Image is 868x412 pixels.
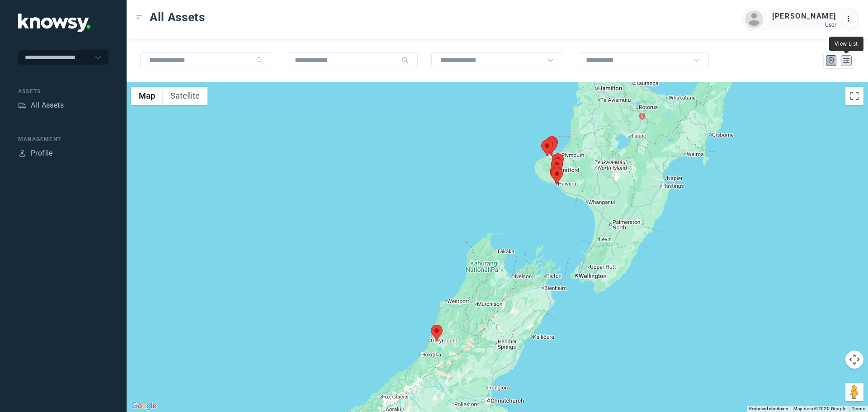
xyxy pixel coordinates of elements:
[150,9,205,25] span: All Assets
[18,87,108,95] div: Assets
[846,15,855,22] tspan: ...
[845,87,863,105] button: Toggle fullscreen view
[18,149,26,157] div: Profile
[18,14,90,32] img: Application Logo
[18,148,53,159] a: ProfileProfile
[845,350,863,369] button: Map camera controls
[845,14,856,24] div: :
[401,57,409,64] div: Search
[749,406,788,412] button: Keyboard shortcuts
[136,14,142,20] div: Toggle Menu
[129,400,159,412] a: Open this area in Google Maps (opens a new window)
[18,101,26,109] div: Assets
[827,57,835,65] div: Map
[772,11,836,22] div: [PERSON_NAME]
[845,14,856,26] div: :
[163,87,208,105] button: Show satellite imagery
[852,406,865,411] a: Terms (opens in new tab)
[842,57,850,65] div: List
[256,57,263,64] div: Search
[793,406,846,411] span: Map data ©2025 Google
[129,400,159,412] img: Google
[772,22,836,28] div: User
[18,135,108,143] div: Management
[745,10,763,28] img: avatar.png
[845,383,863,401] button: Drag Pegman onto the map to open Street View
[131,87,163,105] button: Show street map
[31,148,53,159] div: Profile
[18,100,64,111] a: AssetsAll Assets
[31,100,64,111] div: All Assets
[835,41,858,47] span: View List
